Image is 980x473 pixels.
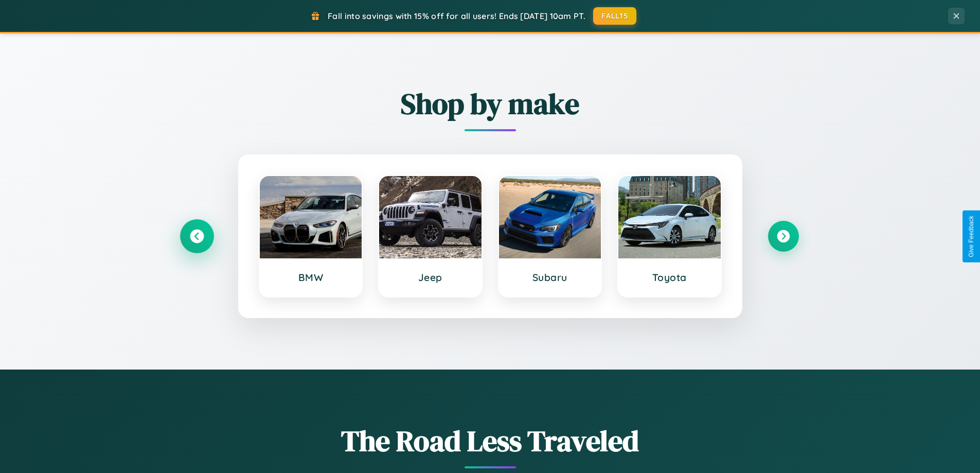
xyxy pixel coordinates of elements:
h2: Shop by make [182,84,799,124]
h1: The Road Less Traveled [182,421,799,461]
h3: Subaru [509,271,591,284]
div: Give Feedback [968,216,975,257]
h3: BMW [270,271,352,284]
h3: Jeep [389,271,471,284]
span: Fall into savings with 15% off for all users! Ends [DATE] 10am PT. [328,11,585,21]
button: FALL15 [593,7,636,25]
h3: Toyota [629,271,710,284]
